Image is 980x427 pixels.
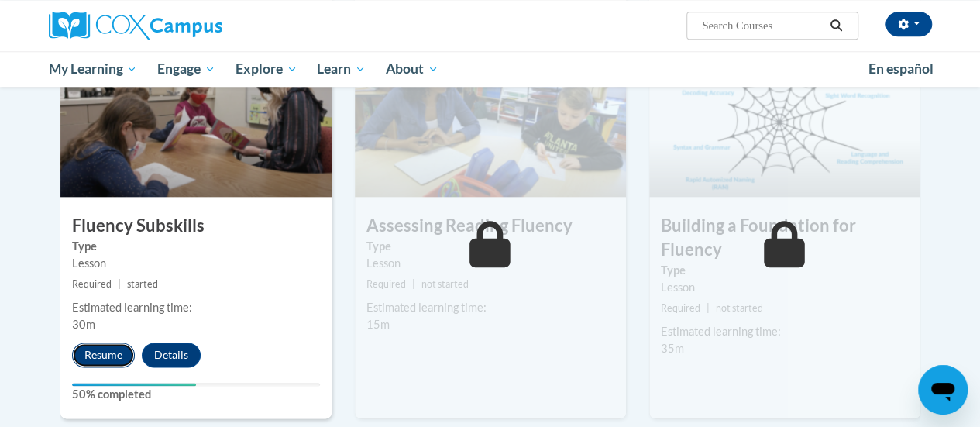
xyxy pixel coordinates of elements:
[661,342,684,355] span: 35m
[72,255,320,272] div: Lesson
[48,60,137,78] span: My Learning
[421,278,469,290] span: not started
[355,214,626,238] h3: Assessing Reading Fluency
[412,278,415,290] span: |
[60,214,332,238] h3: Fluency Subskills
[858,53,944,85] a: En español
[707,302,710,314] span: |
[307,51,376,87] a: Learn
[49,12,222,40] img: Cox Campus
[72,386,320,403] label: 50% completed
[142,343,201,367] button: Details
[366,238,614,255] label: Type
[366,318,390,331] span: 15m
[918,365,968,415] iframe: Button to launch messaging window
[824,16,848,35] button: Search
[118,278,121,290] span: |
[317,60,366,78] span: Learn
[716,302,763,314] span: not started
[236,60,297,78] span: Explore
[39,51,148,87] a: My Learning
[366,255,614,272] div: Lesson
[355,42,626,197] img: Course Image
[37,51,944,87] div: Main menu
[72,299,320,316] div: Estimated learning time:
[661,302,700,314] span: Required
[60,42,332,197] img: Course Image
[649,214,920,262] h3: Building a Foundation for Fluency
[649,42,920,197] img: Course Image
[157,60,215,78] span: Engage
[376,51,449,87] a: About
[72,383,196,386] div: Your progress
[700,16,824,35] input: Search Courses
[885,12,932,36] button: Account Settings
[366,299,614,316] div: Estimated learning time:
[72,238,320,255] label: Type
[661,323,909,340] div: Estimated learning time:
[49,12,328,40] a: Cox Campus
[72,343,135,367] button: Resume
[147,51,225,87] a: Engage
[72,278,112,290] span: Required
[72,318,95,331] span: 30m
[127,278,158,290] span: started
[868,60,934,77] span: En español
[366,278,406,290] span: Required
[386,60,438,78] span: About
[661,279,909,296] div: Lesson
[225,51,308,87] a: Explore
[661,262,909,279] label: Type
